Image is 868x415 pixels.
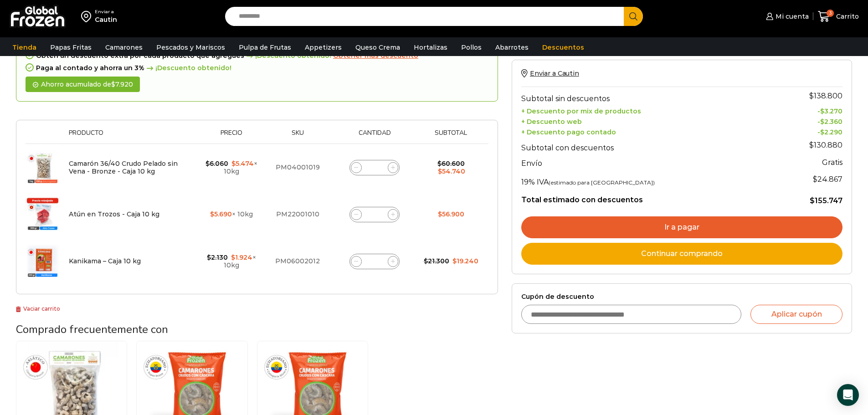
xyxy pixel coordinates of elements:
[69,159,178,175] a: Camarón 36/40 Crudo Pelado sin Vena - Bronze - Caja 10 kg
[538,39,589,56] a: Descuentos
[244,52,331,60] span: ¡Descuento obtenido!
[26,77,140,92] div: Ahorro acumulado de
[827,10,834,17] span: 3
[26,52,488,60] div: Obtén un descuento extra por cada producto que agregues
[234,39,296,56] a: Pulpa de Frutas
[837,384,859,406] div: Open Intercom Messenger
[820,107,824,115] span: $
[152,39,230,56] a: Pescados y Mariscos
[491,39,533,56] a: Abarrotes
[231,159,254,168] bdi: 5.474
[813,175,842,184] span: 24.867
[820,128,824,136] span: $
[199,129,264,143] th: Precio
[264,144,331,191] td: PM04001019
[8,39,41,56] a: Tienda
[368,161,381,174] input: Product quantity
[771,105,842,116] td: -
[144,64,231,72] span: ¡Descuento obtenido!
[809,141,814,149] span: $
[424,257,428,265] span: $
[809,141,842,149] bdi: 130.880
[820,118,824,126] span: $
[16,305,60,312] a: Vaciar carrito
[231,253,252,261] bdi: 1.924
[457,39,486,56] a: Pollos
[521,105,772,116] th: + Descuento por mix de productos
[521,69,579,77] a: Enviar a Cautin
[437,159,465,168] bdi: 60.600
[820,107,842,115] bdi: 3.270
[521,170,772,189] th: 19% IVA
[16,322,168,337] span: Comprado frecuentemente con
[521,154,772,170] th: Envío
[810,196,815,205] span: $
[111,80,115,88] span: $
[205,159,210,168] span: $
[210,210,232,218] bdi: 5.690
[809,92,814,100] span: $
[549,179,655,186] small: (estimado para [GEOGRAPHIC_DATA])
[521,189,772,206] th: Total estimado con descuentos
[264,191,331,238] td: PM22001010
[300,39,346,56] a: Appetizers
[820,118,842,126] bdi: 2.360
[331,129,418,143] th: Cantidad
[95,15,117,24] div: Cautin
[207,253,211,261] span: $
[64,129,199,143] th: Producto
[764,7,808,26] a: Mi cuenta
[46,39,96,56] a: Papas Fritas
[834,12,859,21] span: Carrito
[810,196,842,205] bdi: 155.747
[771,115,842,126] td: -
[69,210,159,218] a: Atún en Trozos - Caja 10 kg
[101,39,147,56] a: Camarones
[438,210,442,218] span: $
[264,129,331,143] th: Sku
[438,167,442,175] span: $
[205,159,228,168] bdi: 6.060
[81,9,95,24] img: address-field-icon.svg
[210,210,214,218] span: $
[264,238,331,285] td: PM06002012
[521,293,842,301] label: Cupón de descuento
[207,253,228,261] bdi: 2.130
[773,12,809,21] span: Mi cuenta
[452,257,478,265] bdi: 19.240
[199,191,264,238] td: × 10kg
[26,64,488,72] div: Paga al contado y ahorra un 3%
[199,144,264,191] td: × 10kg
[624,7,643,26] button: Search button
[818,6,859,27] a: 3 Carrito
[820,128,842,136] bdi: 2.290
[822,158,842,167] strong: Gratis
[521,87,772,105] th: Subtotal sin descuentos
[438,167,465,175] bdi: 54.740
[521,126,772,136] th: + Descuento pago contado
[409,39,452,56] a: Hortalizas
[69,257,141,265] a: Kanikama – Caja 10 kg
[438,210,464,218] bdi: 56.900
[368,255,381,268] input: Product quantity
[750,305,842,324] button: Aplicar cupón
[521,243,842,265] a: Continuar comprando
[351,39,405,56] a: Queso Crema
[424,257,449,265] bdi: 21.300
[333,52,418,60] a: Obtener más descuento
[437,159,442,168] span: $
[521,216,842,238] a: Ir a pagar
[199,238,264,285] td: × 10kg
[809,92,842,100] bdi: 138.800
[530,69,579,77] span: Enviar a Cautin
[521,136,772,154] th: Subtotal con descuentos
[771,126,842,136] td: -
[111,80,133,88] bdi: 7.920
[231,159,236,168] span: $
[231,253,235,261] span: $
[95,9,117,15] div: Enviar a
[452,257,457,265] span: $
[418,129,484,143] th: Subtotal
[368,208,381,221] input: Product quantity
[813,175,817,184] span: $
